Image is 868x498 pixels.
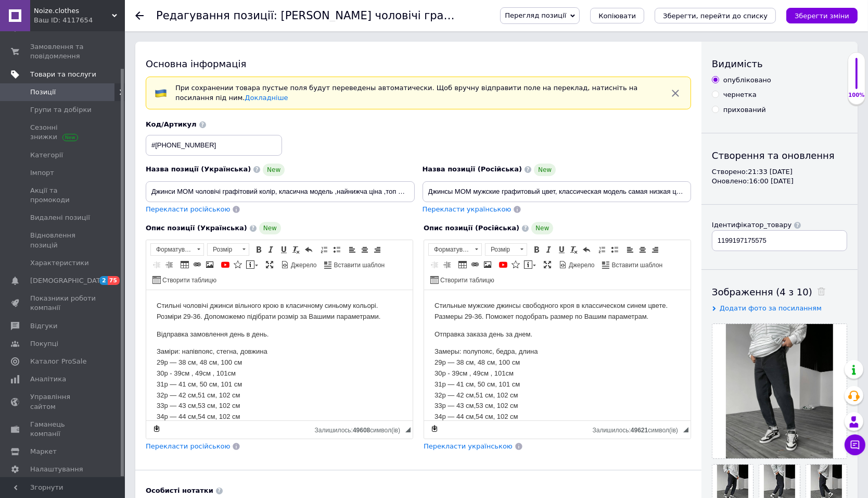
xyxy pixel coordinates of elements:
div: Зображення (4 з 10) [712,285,847,298]
span: Відновлення позицій [30,231,96,250]
span: Групи та добірки [30,105,92,115]
span: Перекласти українською [424,442,513,450]
span: Розмір [486,244,517,255]
span: Додати фото за посиланням [720,304,822,312]
span: Покупці [30,339,58,348]
span: Товари та послуги [30,70,96,79]
span: 75 [108,276,120,285]
iframe: Редактор, 0E378BA2-40BE-4920-BDB7-3F5E620EC64C [424,290,691,420]
span: Джерело [289,261,317,270]
span: Сезонні знижки [30,123,96,142]
span: Назва позиції (Українська) [146,165,251,173]
span: Вставити шаблон [610,261,663,270]
a: Зменшити відступ [151,259,162,270]
a: Підкреслений (Ctrl+U) [556,244,567,255]
p: Заміри: напівпояс, стегна, довжина 29р — 38 см, 48 см, 100 см 30р - 39см , 49см , 101см 31р — 41 ... [10,56,256,143]
b: Особисті нотатки [146,487,213,494]
span: Категорії [30,151,63,160]
button: Копіювати [590,8,644,23]
span: Перекласти російською [146,205,230,213]
a: Вставити шаблон [323,259,387,270]
span: Акції та промокоди [30,186,96,205]
div: Кiлькiсть символiв [315,424,405,434]
p: Стильні чоловічі джинси вільного крою в класичному синьому кольорі. Розміри 29-36. Допоможемо під... [10,10,256,32]
span: Перекласти російською [146,442,230,450]
a: Підкреслений (Ctrl+U) [278,244,289,255]
i: Зберегти, перейти до списку [663,12,768,20]
span: Відгуки [30,321,57,331]
span: При сохранении товара пустые поля будут переведены автоматически. Щоб вручну відправити поле на п... [175,84,637,102]
body: Редактор, 0E378BA2-40BE-4920-BDB7-3F5E620EC64C [10,10,256,143]
div: Ваш ID: 4117654 [34,16,125,25]
div: прихований [723,105,766,115]
a: Жирний (Ctrl+B) [531,244,542,255]
span: Налаштування [30,465,83,474]
a: Зображення [482,259,493,270]
span: New [534,164,556,176]
span: Опис позиції (Російська) [424,224,519,232]
a: Докладніше [245,94,288,102]
div: Створено: 21:33 [DATE] [712,167,847,177]
div: опубліковано [723,76,771,85]
a: Видалити форматування [290,244,302,255]
span: Копіювати [598,12,636,20]
a: Вставити/видалити маркований список [331,244,342,255]
a: Максимізувати [264,259,275,270]
a: Створити таблицю [429,274,496,285]
span: Noize.clothes [34,6,112,16]
input: Наприклад, H&M жіноча сукня зелена 38 розмір вечірня максі з блискітками [423,181,692,202]
span: Показники роботи компанії [30,294,96,313]
a: Додати відео з YouTube [497,259,509,270]
a: Збільшити відступ [441,259,453,270]
a: По правому краю [649,244,661,255]
a: Курсив (Ctrl+I) [543,244,555,255]
span: Вставити шаблон [333,261,385,270]
a: Курсив (Ctrl+I) [265,244,277,255]
div: Видимість [712,57,847,70]
div: Оновлено: 16:00 [DATE] [712,177,847,186]
div: Створення та оновлення [712,149,847,162]
span: Назва позиції (Російська) [423,165,522,173]
p: Замеры: полупояс, бедра, длина 29р — 38 см, 48 см, 100 см 30р - 39см , 49см , 101см 31р — 41 см, ... [10,56,256,143]
span: Перегляд позиції [505,11,566,19]
a: По правому краю [372,244,383,255]
a: По лівому краю [624,244,636,255]
a: Зробити резервну копію зараз [151,423,162,434]
a: Зображення [204,259,215,270]
div: 100% [848,92,865,99]
span: Замовлення та повідомлення [30,42,96,61]
a: Вставити/видалити маркований список [609,244,620,255]
a: Форматування [428,243,482,256]
a: По лівому краю [347,244,358,255]
button: Чат з покупцем [845,434,865,455]
div: 100% Якість заповнення [848,52,865,105]
p: Отправка заказа день за днем. [10,39,256,50]
span: 2 [99,276,108,285]
a: Джерело [279,259,318,270]
span: New [531,222,553,234]
span: Маркет [30,447,57,456]
span: [DEMOGRAPHIC_DATA] [30,276,107,285]
a: Вставити повідомлення [245,259,260,270]
a: Видалити форматування [568,244,580,255]
span: Видалені позиції [30,213,90,222]
div: чернетка [723,90,757,99]
span: New [259,222,281,234]
span: Джерело [567,261,595,270]
a: Збільшити відступ [163,259,175,270]
span: Опис позиції (Українська) [146,224,247,232]
a: Вставити іконку [510,259,521,270]
a: По центру [637,244,648,255]
span: Перекласти українською [423,205,512,213]
span: Код/Артикул [146,120,197,128]
a: Жирний (Ctrl+B) [253,244,264,255]
a: Таблиця [457,259,468,270]
a: Таблиця [179,259,190,270]
span: Каталог ProSale [30,357,86,366]
span: Створити таблицю [161,276,216,285]
a: Вставити іконку [232,259,244,270]
a: Вставити повідомлення [522,259,538,270]
a: Джерело [557,259,596,270]
a: Форматування [150,243,204,256]
div: Повернутися назад [135,11,144,20]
